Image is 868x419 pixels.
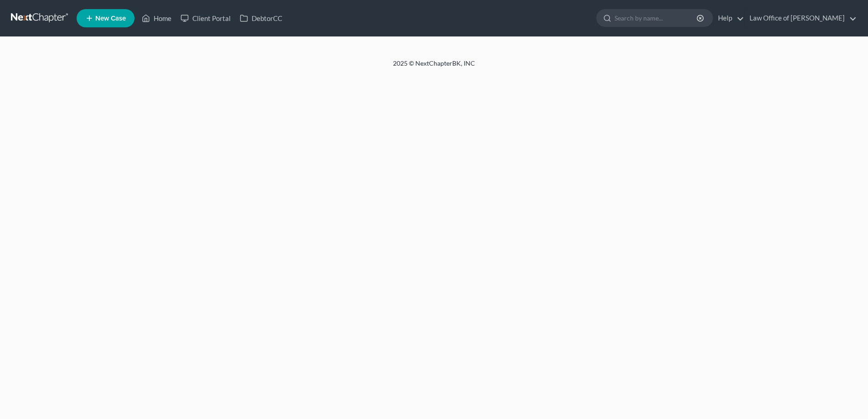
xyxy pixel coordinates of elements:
span: New Case [95,15,126,22]
a: Law Office of [PERSON_NAME] [745,10,857,26]
div: 2025 © NextChapterBK, INC [174,59,694,75]
a: Help [713,10,744,26]
a: Client Portal [176,10,235,26]
a: Home [137,10,176,26]
input: Search by name... [615,10,698,26]
a: DebtorCC [235,10,287,26]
